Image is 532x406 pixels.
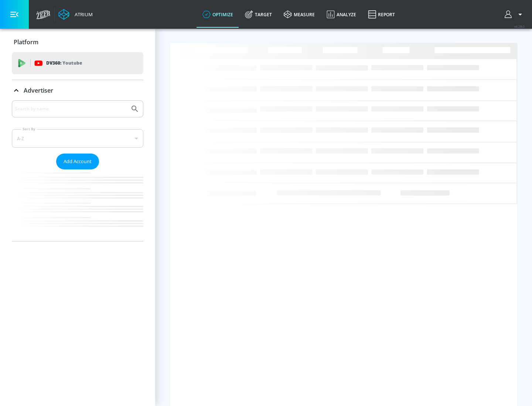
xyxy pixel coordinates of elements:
div: DV360: Youtube [12,52,143,74]
a: Atrium [58,9,93,20]
div: Atrium [72,11,93,18]
a: Report [362,1,401,28]
span: v 4.28.0 [514,24,525,28]
p: Advertiser [24,86,53,94]
span: Add Account [64,157,92,166]
a: measure [278,1,321,28]
input: Search by name [15,104,127,114]
button: Add Account [56,154,99,169]
nav: list of Advertiser [12,169,143,241]
a: optimize [197,1,239,28]
label: Sort By [21,127,37,131]
div: Advertiser [12,80,143,101]
p: Platform [14,38,38,46]
a: Analyze [321,1,362,28]
p: Youtube [62,59,82,67]
p: DV360: [46,59,82,67]
a: Target [239,1,278,28]
div: Platform [12,32,143,52]
div: Advertiser [12,100,143,241]
div: A-Z [12,129,143,148]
